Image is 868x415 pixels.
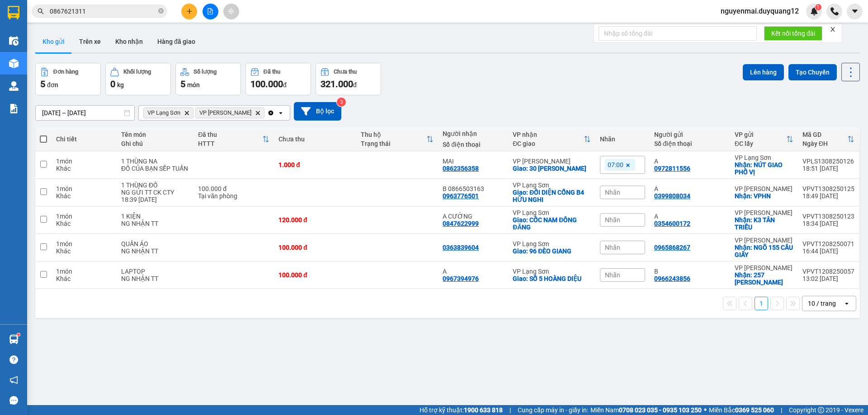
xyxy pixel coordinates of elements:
span: đ [283,81,287,89]
div: 13:02 [DATE] [802,275,854,282]
button: Lên hàng [743,64,784,80]
div: QUẦN ÁO [121,240,189,247]
div: 0847622999 [443,220,479,227]
div: 18:49 [DATE] [802,192,854,200]
span: Miền Nam [590,405,702,415]
div: B 0866503163 [443,185,504,192]
div: 0354600172 [654,220,690,227]
div: ĐC lấy [735,140,786,147]
span: VP Minh Khai, close by backspace [195,107,264,118]
span: 5 [40,79,45,89]
div: 100.000 đ [198,185,269,192]
span: | [509,405,511,415]
button: plus [181,4,197,19]
div: NG NHẬN TT [121,247,189,255]
div: VP Lạng Sơn [513,268,591,275]
button: file-add [203,4,218,19]
div: Đã thu [264,69,280,75]
div: Khác [56,192,112,200]
button: Bộ lọc [294,102,341,121]
button: Trên xe [72,31,108,52]
div: Giao: CỐC NAM ĐỒNG ĐĂNG [513,216,591,231]
div: VP [PERSON_NAME] [735,185,793,192]
img: icon-new-feature [810,7,818,15]
div: VPVT1208250057 [802,268,854,275]
div: Số lượng [193,69,217,75]
span: 5 [180,79,185,89]
sup: 1 [815,4,821,10]
svg: Clear all [267,109,274,117]
div: Khác [56,165,112,172]
button: Đơn hàng5đơn [35,63,101,95]
div: 0963776501 [443,192,479,200]
div: Khác [56,220,112,227]
div: 18:51 [DATE] [802,165,854,172]
span: notification [9,376,18,384]
div: Đã thu [198,131,262,138]
button: Hàng đã giao [150,31,203,52]
span: đơn [47,81,58,89]
input: Selected VP Lạng Sơn, VP Minh Khai. [266,108,267,117]
div: A [654,158,726,165]
div: 0399808034 [654,192,690,200]
div: 1 món [56,240,112,247]
div: VPLS1308250126 [802,158,854,165]
div: 1 món [56,158,112,165]
button: Kho gửi [35,31,72,52]
div: 0966243856 [654,275,690,282]
button: Số lượng5món [175,63,241,95]
input: Tìm tên, số ĐT hoặc mã đơn [50,6,156,16]
div: 0972811556 [654,165,690,172]
th: Toggle SortBy [730,127,798,151]
div: VP [PERSON_NAME] [735,264,793,271]
span: 321.000 [321,79,353,89]
input: Nhập số tổng đài [599,26,757,41]
div: VP nhận [513,131,584,138]
div: 1 THÙNG ĐỒ [121,182,189,189]
div: Số điện thoại [443,141,504,148]
button: Chưa thu321.000đ [316,63,381,95]
svg: open [843,300,850,307]
span: close-circle [158,7,164,16]
div: Nhận: NÚT GIAO PHỐ VỊ [735,161,793,176]
div: Người gửi [654,131,726,138]
div: 16:44 [DATE] [802,247,854,255]
div: ĐỒ CỦA BẠN SẾP TUẤN [121,165,189,172]
button: Đã thu100.000đ [245,63,311,95]
div: Ghi chú [121,140,189,147]
span: VP Lạng Sơn, close by backspace [143,107,193,118]
div: Chi tiết [56,135,112,143]
button: caret-down [847,4,863,19]
div: Thu hộ [361,131,427,138]
div: Người nhận [443,130,504,137]
div: Tên món [121,131,189,138]
span: copyright [818,407,824,413]
div: Trạng thái [361,140,427,147]
img: warehouse-icon [9,335,19,344]
span: caret-down [851,7,859,15]
div: HTTT [198,140,262,147]
button: aim [223,4,239,19]
th: Toggle SortBy [508,127,595,151]
div: 1 món [56,185,112,192]
div: VP [PERSON_NAME] [735,209,793,216]
div: MAI [443,158,504,165]
div: Mã GD [802,131,847,138]
span: 07:00 [608,161,623,169]
span: Cung cấp máy in - giấy in: [518,405,588,415]
div: A [654,213,726,220]
span: 0 [110,79,115,89]
span: file-add [207,8,213,14]
div: VP Lạng Sơn [735,154,793,161]
div: 10 / trang [808,299,836,308]
div: ĐC giao [513,140,584,147]
span: món [187,81,200,89]
svg: open [277,109,284,117]
sup: 1 [17,333,20,336]
div: Nhận: 257 TRẦN QUỐC HOÀN [735,271,793,286]
svg: Delete [255,110,260,116]
div: 0862356358 [443,165,479,172]
div: Giao: 30 Trần Bình Trọng [513,165,591,172]
button: Khối lượng0kg [105,63,171,95]
div: LAPTOP [121,268,189,275]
